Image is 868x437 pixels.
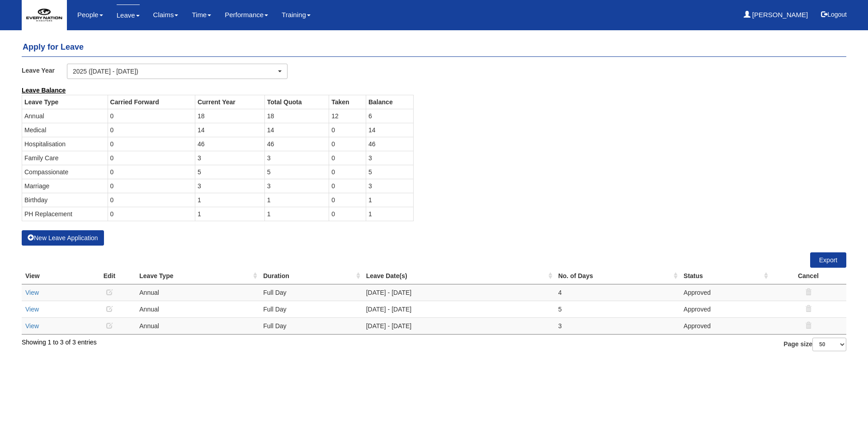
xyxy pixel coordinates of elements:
th: Carried Forward [108,95,195,109]
td: Medical [22,123,108,137]
td: 0 [329,207,366,221]
a: Claims [153,5,179,25]
label: Page size [783,338,846,351]
td: 5 [264,165,329,179]
td: 0 [108,207,195,221]
td: 1 [264,193,329,207]
a: Time [192,5,211,25]
a: People [77,5,103,25]
td: Approved [680,317,770,334]
td: 0 [108,109,195,123]
td: Marriage [22,179,108,193]
th: Status : activate to sort column ascending [680,268,770,284]
th: Leave Date(s) : activate to sort column ascending [363,268,555,284]
td: 1 [366,193,413,207]
td: 18 [264,109,329,123]
th: No. of Days : activate to sort column ascending [555,268,680,284]
a: View [25,306,39,313]
td: 1 [195,207,264,221]
td: [DATE] - [DATE] [363,301,555,317]
div: 2025 ([DATE] - [DATE]) [73,67,276,76]
a: View [25,289,39,296]
td: 46 [264,137,329,151]
a: Performance [225,5,268,25]
td: Annual [136,317,259,334]
td: 0 [108,123,195,137]
td: 0 [108,137,195,151]
td: 46 [366,137,413,151]
td: 3 [555,317,680,334]
th: Cancel [770,268,846,284]
td: 0 [329,193,366,207]
td: 5 [195,165,264,179]
button: New Leave Application [22,230,104,246]
th: Taken [329,95,366,109]
td: 0 [329,137,366,151]
td: Annual [136,301,259,317]
td: Approved [680,301,770,317]
th: Current Year [195,95,264,109]
td: 0 [329,123,366,137]
th: Leave Type [22,95,108,109]
td: 14 [264,123,329,137]
td: 3 [264,151,329,165]
td: 1 [195,193,264,207]
button: 2025 ([DATE] - [DATE]) [67,64,288,79]
td: 5 [366,165,413,179]
td: 3 [195,179,264,193]
b: Leave Balance [22,87,66,94]
td: 1 [264,207,329,221]
button: Logout [815,4,853,25]
a: Export [810,252,846,268]
td: 14 [195,123,264,137]
td: Compassionate [22,165,108,179]
td: [DATE] - [DATE] [363,284,555,301]
a: View [25,322,39,330]
th: Total Quota [264,95,329,109]
h4: Apply for Leave [22,38,846,57]
td: Full Day [259,317,362,334]
th: Balance [366,95,413,109]
label: Leave Year [22,64,67,77]
a: Training [282,5,311,25]
th: Duration : activate to sort column ascending [259,268,362,284]
td: 0 [329,179,366,193]
td: 46 [195,137,264,151]
th: Edit [83,268,136,284]
td: 0 [108,151,195,165]
td: 0 [329,165,366,179]
td: 18 [195,109,264,123]
td: PH Replacement [22,207,108,221]
td: 5 [555,301,680,317]
a: [PERSON_NAME] [744,5,808,25]
td: Family Care [22,151,108,165]
td: 12 [329,109,366,123]
td: 4 [555,284,680,301]
td: 1 [366,207,413,221]
th: View [22,268,83,284]
td: Annual [22,109,108,123]
td: 3 [366,179,413,193]
td: 6 [366,109,413,123]
td: 3 [264,179,329,193]
td: 0 [108,179,195,193]
a: Leave [117,5,140,26]
td: 3 [366,151,413,165]
td: [DATE] - [DATE] [363,317,555,334]
td: 0 [329,151,366,165]
td: Approved [680,284,770,301]
td: Annual [136,284,259,301]
td: 3 [195,151,264,165]
td: Full Day [259,301,362,317]
td: Full Day [259,284,362,301]
td: 14 [366,123,413,137]
td: Hospitalisation [22,137,108,151]
td: 0 [108,165,195,179]
td: Birthday [22,193,108,207]
select: Page size [812,338,846,351]
td: 0 [108,193,195,207]
th: Leave Type : activate to sort column ascending [136,268,259,284]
